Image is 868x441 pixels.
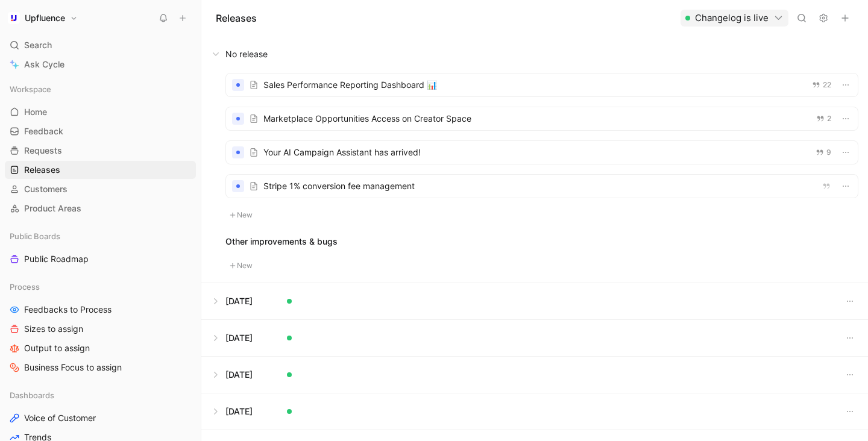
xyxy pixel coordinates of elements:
span: Output to assign [24,342,90,354]
div: Public BoardsPublic Roadmap [5,227,196,268]
span: Ask Cycle [24,57,64,72]
span: Product Areas [24,202,81,214]
div: ProcessFeedbacks to ProcessSizes to assignOutput to assignBusiness Focus to assign [5,278,196,377]
span: 9 [826,149,831,156]
button: New [225,258,257,273]
a: Feedbacks to Process [5,301,196,319]
span: Releases [24,164,60,176]
span: Dashboards [10,389,54,401]
span: Requests [24,145,62,157]
span: Public Boards [10,230,60,242]
a: Releases [5,161,196,179]
span: Public Roadmap [24,253,89,265]
span: 22 [823,81,831,89]
span: Customers [24,183,68,195]
span: Sizes to assign [24,323,83,335]
span: Home [24,106,47,118]
span: Feedback [24,125,63,137]
a: Output to assign [5,339,196,357]
span: Business Focus to assign [24,361,122,374]
button: New [225,208,257,222]
h1: Releases [216,11,257,25]
span: 2 [827,115,831,122]
a: Public Roadmap [5,250,196,268]
a: Requests [5,142,196,160]
div: Process [5,278,196,296]
a: Customers [5,180,196,198]
span: Search [24,38,52,52]
span: Workspace [10,83,51,95]
div: Other improvements & bugs [225,234,858,249]
a: Product Areas [5,199,196,217]
a: Business Focus to assign [5,358,196,377]
a: Ask Cycle [5,55,196,73]
button: Changelog is live [681,10,788,27]
button: 22 [810,78,834,92]
a: Home [5,103,196,121]
div: Public Boards [5,227,196,245]
div: Workspace [5,80,196,98]
img: Upfluence [8,12,20,24]
div: Search [5,36,196,54]
button: UpfluenceUpfluence [5,10,81,27]
div: Dashboards [5,386,196,404]
h1: Upfluence [25,13,65,23]
span: Voice of Customer [24,412,96,424]
span: Process [10,281,40,293]
a: Voice of Customer [5,409,196,427]
button: 9 [813,146,834,159]
a: Sizes to assign [5,320,196,338]
a: Feedback [5,122,196,140]
span: Feedbacks to Process [24,304,112,316]
button: 2 [814,112,834,125]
